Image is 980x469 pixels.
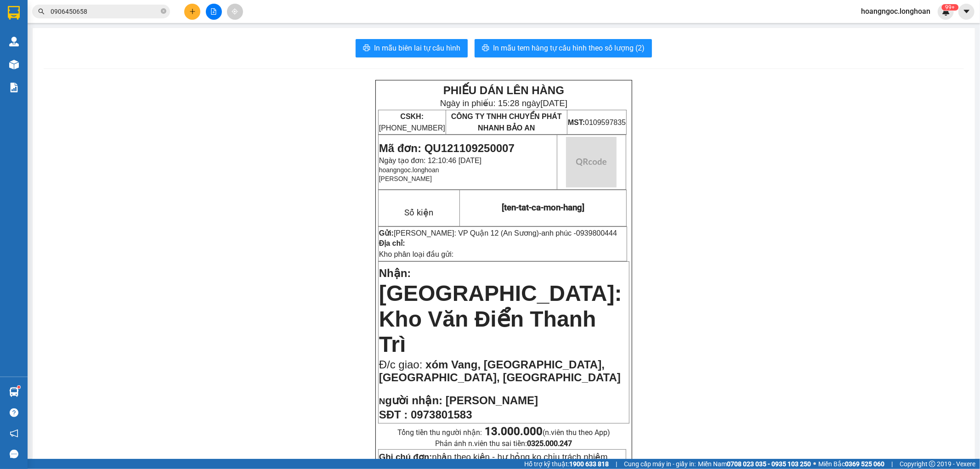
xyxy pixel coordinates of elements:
[356,39,468,57] button: printerIn mẫu biên lai tự cấu hình
[485,428,610,437] span: (n.viên thu theo App)
[891,459,893,469] span: |
[210,8,217,15] span: file-add
[845,460,884,468] strong: 0369 525 060
[942,7,950,16] img: icon-new-feature
[161,8,166,14] span: close-circle
[206,4,222,20] button: file-add
[379,166,439,174] span: hoangngoc.longhoan
[9,83,19,92] img: solution-icon
[379,229,394,237] strong: Gửi:
[813,462,816,466] span: ⚪️
[8,6,20,20] img: logo-vxr
[379,358,621,384] span: xóm Vang, [GEOGRAPHIC_DATA], [GEOGRAPHIC_DATA], [GEOGRAPHIC_DATA]
[379,408,408,421] strong: SĐT :
[435,439,572,448] span: Phản ánh n.viên thu sai tiền:
[10,408,18,417] span: question-circle
[502,203,584,213] span: [ten-tat-ca-mon-hang]
[379,281,622,356] span: [GEOGRAPHIC_DATA]: Kho Văn Điển Thanh Trì
[698,459,811,469] span: Miền Nam
[854,6,938,17] span: hoangngoc.longhoan
[576,229,617,237] span: 0939800444
[379,175,432,182] span: [PERSON_NAME]
[443,84,564,96] strong: PHIẾU DÁN LÊN HÀNG
[440,98,567,108] span: Ngày in phiếu: 15:28 ngày
[379,452,608,462] span: nhận theo kiện - hư hỏng ko chịu trách nhiệm
[540,98,567,108] span: [DATE]
[568,119,626,126] span: 0109597835
[451,113,562,132] span: CÔNG TY TNHH CHUYỂN PHÁT NHANH BẢO AN
[527,439,572,448] strong: 0325.000.247
[818,459,884,469] span: Miền Bắc
[379,239,405,247] strong: Địa chỉ:
[9,60,19,69] img: warehouse-icon
[232,8,238,15] span: aim
[958,4,974,20] button: caret-down
[379,142,515,154] span: Mã đơn: QU121109250007
[189,8,196,15] span: plus
[569,460,609,468] strong: 1900 633 818
[624,459,696,469] span: Cung cấp máy in - giấy in:
[727,460,811,468] strong: 0708 023 035 - 0935 103 250
[379,113,445,132] span: [PHONE_NUMBER]
[400,113,424,120] strong: CSKH:
[941,4,958,11] sup: 209
[568,119,585,126] strong: MST:
[184,4,200,20] button: plus
[10,429,18,438] span: notification
[379,157,482,164] span: Ngày tạo đơn: 12:10:46 [DATE]
[9,387,19,397] img: warehouse-icon
[363,44,370,53] span: printer
[161,7,166,16] span: close-circle
[385,394,442,407] span: gười nhận:
[446,394,538,407] span: [PERSON_NAME]
[38,8,45,15] span: search
[379,396,442,406] strong: N
[17,386,20,389] sup: 1
[475,39,652,57] button: printerIn mẫu tem hàng tự cấu hình theo số lượng (2)
[394,229,539,237] span: [PERSON_NAME]: VP Quận 12 (An Sương)
[485,425,543,438] strong: 13.000.000
[397,428,610,437] span: Tổng tiền thu người nhận:
[379,250,454,258] span: Kho phân loại đầu gửi:
[493,42,645,54] span: In mẫu tem hàng tự cấu hình theo số lượng (2)
[541,229,617,237] span: anh phúc -
[374,42,460,54] span: In mẫu biên lai tự cấu hình
[616,459,617,469] span: |
[929,461,935,467] span: copyright
[524,459,609,469] span: Hỗ trợ kỹ thuật:
[379,358,425,371] span: Đ/c giao:
[566,137,617,187] img: qr-code
[482,44,489,53] span: printer
[539,229,617,237] span: -
[963,7,971,16] span: caret-down
[411,408,472,421] span: 0973801583
[51,6,159,17] input: Tìm tên, số ĐT hoặc mã đơn
[10,450,18,458] span: message
[9,37,19,46] img: warehouse-icon
[379,452,432,462] strong: Ghi chú đơn:
[404,208,433,218] span: Số kiện
[227,4,243,20] button: aim
[379,267,411,279] span: Nhận:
